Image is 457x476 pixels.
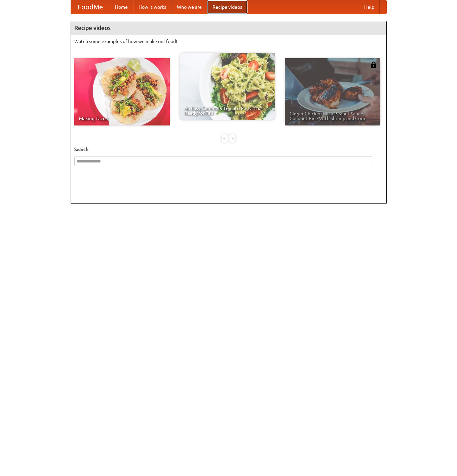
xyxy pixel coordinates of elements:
a: FoodMe [71,0,110,14]
h5: Search [74,146,383,153]
p: Watch some examples of how we make our food! [74,38,383,45]
div: » [229,134,235,143]
a: How it works [133,0,172,14]
span: An Easy, Summery Tomato Pasta That's Ready for Fall [184,106,270,115]
a: Recipe videos [207,0,247,14]
h4: Recipe videos [71,21,386,35]
img: 483408.png [370,62,377,68]
a: Help [359,0,380,14]
a: An Easy, Summery Tomato Pasta That's Ready for Fall [180,53,275,120]
span: Making Tacos [79,116,165,121]
a: Who we are [172,0,207,14]
a: Making Tacos [74,58,170,125]
a: Home [110,0,133,14]
div: « [222,134,228,143]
